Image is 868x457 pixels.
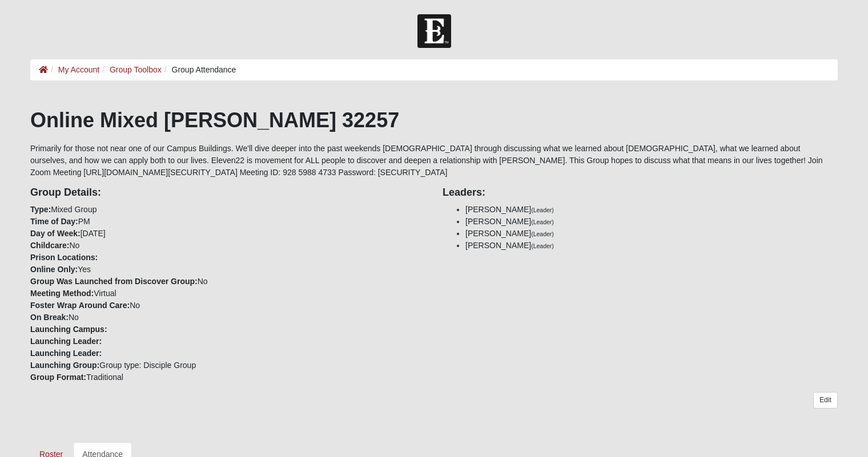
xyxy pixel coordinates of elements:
strong: Time of Day: [30,217,78,226]
small: (Leader) [531,242,554,249]
strong: Meeting Method: [30,289,94,298]
strong: Launching Campus: [30,325,107,334]
a: Group Toolbox [110,65,162,74]
li: [PERSON_NAME] [465,240,838,252]
strong: Childcare: [30,241,69,250]
strong: Launching Leader: [30,337,102,346]
strong: Day of Week: [30,229,81,238]
small: (Leader) [531,219,554,225]
strong: Prison Locations: [30,253,98,262]
li: [PERSON_NAME] [465,228,838,240]
li: Group Attendance [162,64,236,76]
li: [PERSON_NAME] [465,216,838,228]
strong: Foster Wrap Around Care: [30,301,130,310]
strong: Type: [30,205,51,214]
h4: Group Details: [30,187,425,199]
small: (Leader) [531,207,554,213]
h4: Leaders: [443,187,838,199]
div: Mixed Group PM [DATE] No Yes No Virtual No No Group type: Disciple Group Traditional [22,179,434,383]
h1: Online Mixed [PERSON_NAME] 32257 [30,108,838,132]
strong: Group Was Launched from Discover Group: [30,277,198,286]
small: (Leader) [531,230,554,237]
a: My Account [58,65,99,74]
strong: Launching Leader: [30,349,102,358]
strong: Online Only: [30,265,78,274]
img: Church of Eleven22 Logo [417,14,451,48]
a: Edit [813,392,838,409]
strong: On Break: [30,313,69,322]
li: [PERSON_NAME] [465,204,838,216]
strong: Launching Group: [30,361,99,370]
strong: Group Format: [30,373,86,382]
